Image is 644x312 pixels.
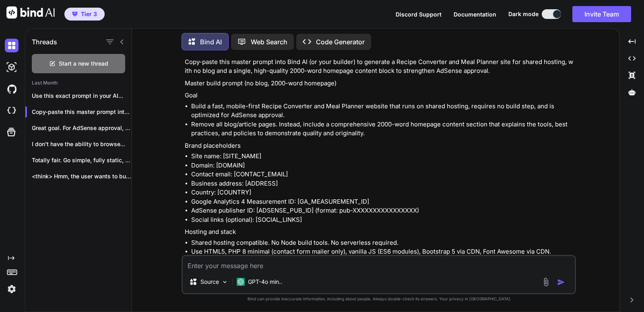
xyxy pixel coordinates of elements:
[59,60,108,68] span: Start a new thread
[72,12,78,17] img: premium
[572,6,631,22] button: Invite Team
[191,152,574,161] li: Site name: [SITE_NAME]
[5,60,19,74] img: darkAi-studio
[81,10,97,18] span: Tier 3
[191,102,574,120] li: Build a fast, mobile-first Recipe Converter and Meal Planner website that runs on shared hosting,...
[32,172,132,180] p: <think> Hmm, the user wants to build...
[185,58,574,76] p: Copy-paste this master prompt into Bind AI (or your builder) to generate a Recipe Converter and M...
[191,238,574,248] li: Shared hosting compatible. No Node build tools. No serverless required.
[454,10,496,19] button: Documentation
[25,80,132,86] h2: Last Month
[251,37,287,47] p: Web Search
[557,278,565,286] img: icon
[396,10,442,19] button: Discord Support
[316,37,365,47] p: Code Generator
[32,124,132,132] p: Great goal. For AdSense approval, Google looks...
[32,92,132,100] p: Use this exact prompt in your AI...
[5,282,19,296] img: settings
[191,120,574,138] li: Remove all blog/article pages. Instead, include a comprehensive 2000-word homepage content sectio...
[182,296,576,302] p: Bind can provide inaccurate information, including about people. Always double-check its answers....
[200,37,222,47] p: Bind AI
[508,10,539,18] span: Dark mode
[32,108,132,116] p: Copy-paste this master prompt into Bind AI...
[191,170,574,179] li: Contact email: [CONTACT_EMAIL]
[191,188,574,197] li: Country: [COUNTRY]
[185,227,574,237] p: Hosting and stack
[32,37,57,47] h1: Threads
[191,247,574,256] li: Use HTML5, PHP 8 minimal (contact form mailer only), vanilla JS (ES6 modules), Bootstrap 5 via CD...
[6,6,55,19] img: Bind AI
[32,156,132,164] p: Totally fair. Go simple, fully static, and...
[237,278,245,286] img: GPT-4o mini
[221,279,228,285] img: Pick Models
[185,79,574,88] p: Master build prompt (no blog, 2000-word homepage)
[64,8,105,21] button: premiumTier 3
[185,91,574,100] p: Goal
[200,278,219,286] p: Source
[5,82,19,96] img: githubDark
[191,206,574,215] li: AdSense publisher ID: [ADSENSE_PUB_ID] (format: pub-XXXXXXXXXXXXXXXX)
[191,197,574,207] li: Google Analytics 4 Measurement ID: [GA_MEASUREMENT_ID]
[32,140,132,148] p: I don't have the ability to browse...
[248,278,282,286] p: GPT-4o min..
[191,161,574,170] li: Domain: [DOMAIN]
[5,104,19,118] img: cloudideIcon
[5,39,19,52] img: darkChat
[185,141,574,151] p: Brand placeholders
[191,179,574,188] li: Business address: [ADDRESS]
[541,277,551,287] img: attachment
[191,215,574,225] li: Social links (optional): [SOCIAL_LINKS]
[396,11,442,18] span: Discord Support
[454,11,496,18] span: Documentation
